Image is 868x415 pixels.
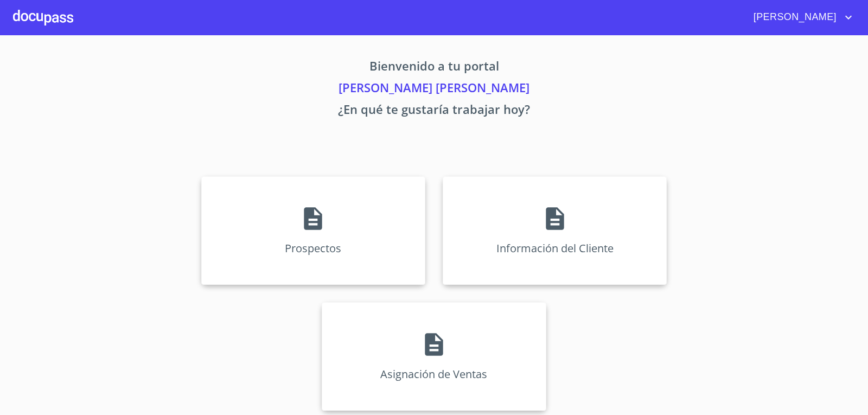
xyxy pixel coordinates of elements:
[380,367,487,381] p: Asignación de Ventas
[285,241,341,256] p: Prospectos
[745,9,842,26] span: [PERSON_NAME]
[496,241,614,256] p: Información del Cliente
[100,100,768,122] p: ¿En qué te gustaría trabajar hoy?
[100,57,768,79] p: Bienvenido a tu portal
[100,79,768,100] p: [PERSON_NAME] [PERSON_NAME]
[745,9,855,26] button: account of current user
